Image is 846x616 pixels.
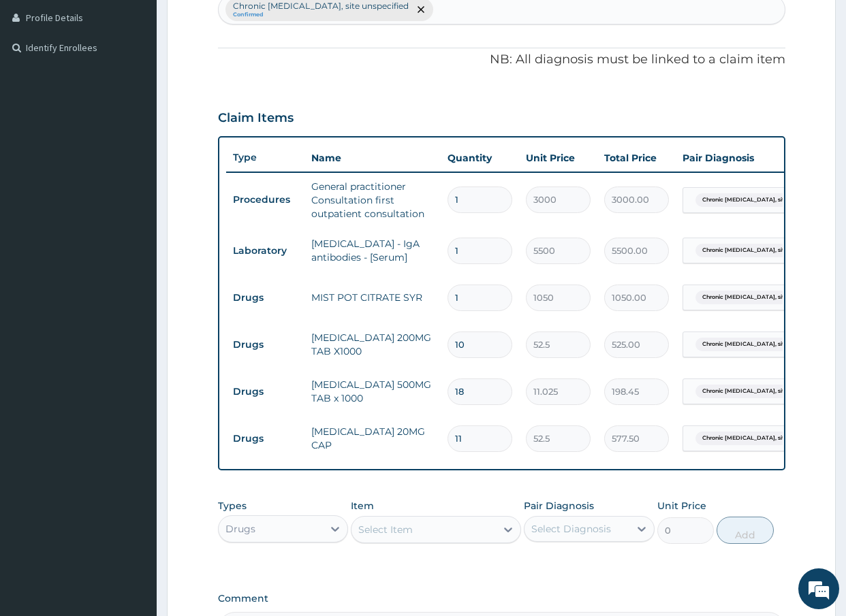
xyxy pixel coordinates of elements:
[304,418,441,459] td: [MEDICAL_DATA] 20MG CAP
[79,172,188,309] span: We're online!
[717,517,773,544] button: Add
[218,500,247,512] label: Types
[519,144,597,172] th: Unit Price
[225,522,255,536] div: Drugs
[226,285,304,310] td: Drugs
[415,3,427,16] span: remove selection option
[226,187,304,212] td: Procedures
[695,432,809,445] span: Chronic [MEDICAL_DATA], site uns...
[7,372,260,419] textarea: Type your message and hit 'Enter'
[351,499,374,513] label: Item
[676,144,826,172] th: Pair Diagnosis
[226,332,304,357] td: Drugs
[218,111,294,126] h3: Claim Items
[304,144,441,172] th: Name
[226,379,304,404] td: Drugs
[25,68,55,102] img: d_794563401_company_1708531726252_794563401
[695,385,809,398] span: Chronic [MEDICAL_DATA], site uns...
[304,173,441,227] td: General practitioner Consultation first outpatient consultation
[226,238,304,263] td: Laboratory
[218,593,785,604] label: Comment
[695,193,809,207] span: Chronic [MEDICAL_DATA], site uns...
[71,76,229,94] div: Chat with us now
[233,1,409,12] p: Chronic [MEDICAL_DATA], site unspecified
[226,145,304,170] th: Type
[657,499,706,513] label: Unit Price
[304,230,441,271] td: [MEDICAL_DATA] - IgA antibodies - [Serum]
[524,499,594,513] label: Pair Diagnosis
[223,7,256,39] div: Minimize live chat window
[531,522,611,536] div: Select Diagnosis
[597,144,676,172] th: Total Price
[695,338,809,351] span: Chronic [MEDICAL_DATA], site uns...
[218,51,785,69] p: NB: All diagnosis must be linked to a claim item
[304,284,441,311] td: MIST POT CITRATE SYR
[695,244,809,257] span: Chronic [MEDICAL_DATA], site uns...
[226,426,304,451] td: Drugs
[441,144,519,172] th: Quantity
[304,371,441,412] td: [MEDICAL_DATA] 500MG TAB x 1000
[304,324,441,365] td: [MEDICAL_DATA] 200MG TAB X1000
[695,291,809,304] span: Chronic [MEDICAL_DATA], site uns...
[358,523,413,536] div: Select Item
[233,12,409,18] small: Confirmed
